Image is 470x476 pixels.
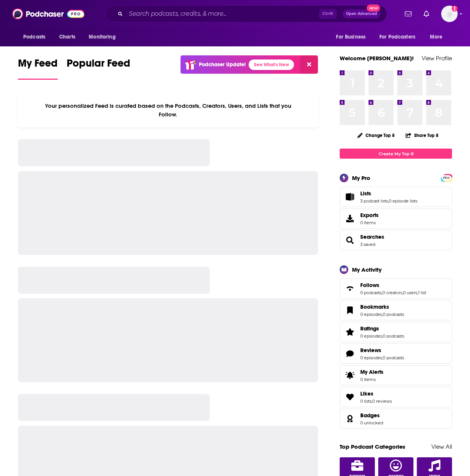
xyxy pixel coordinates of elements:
[360,399,372,404] a: 0 lists
[343,9,380,18] button: Open AdvancedNew
[249,59,294,70] a: See What's New
[340,387,452,407] span: Likes
[417,290,418,295] span: ,
[352,266,382,273] div: My Activity
[342,283,357,294] a: Follows
[360,347,404,354] a: Reviews
[342,235,357,245] a: Searches
[382,290,402,295] a: 0 creators
[340,322,452,342] span: Ratings
[452,6,458,12] svg: Add a profile image
[340,230,452,250] span: Searches
[360,420,383,425] a: 0 unlocked
[23,32,45,42] span: Podcasts
[340,208,452,229] a: Exports
[379,32,415,42] span: For Podcasters
[67,57,130,74] span: Popular Feed
[340,300,452,320] span: Bookmarks
[199,61,246,68] p: Podchaser Update!
[360,234,384,240] a: Searches
[319,9,337,19] span: Ctrl K
[431,443,452,450] a: View All
[59,32,75,42] span: Charts
[340,187,452,207] span: Lists
[360,190,417,197] a: Lists
[383,312,404,317] a: 0 podcasts
[12,7,84,21] a: Podchaser - Follow, Share and Rate Podcasts
[360,347,381,354] span: Reviews
[67,57,130,80] a: Popular Feed
[441,6,458,22] img: User Profile
[340,409,452,429] span: Badges
[105,5,387,22] div: Search podcasts, credits, & more...
[382,333,383,339] span: ,
[353,131,399,140] button: Change Top 8
[340,149,452,159] a: Create My Top 8
[360,282,379,289] span: Follows
[383,333,404,339] a: 0 podcasts
[442,175,451,180] a: PRO
[375,30,426,44] button: open menu
[84,30,125,44] button: open menu
[442,175,451,181] span: PRO
[360,303,404,310] a: Bookmarks
[360,242,375,247] a: 3 saved
[421,7,432,20] a: Show notifications dropdown
[54,30,80,44] a: Charts
[430,32,443,42] span: More
[402,7,415,20] a: Show notifications dropdown
[372,399,392,404] a: 0 reviews
[342,213,357,224] span: Exports
[342,392,357,402] a: Likes
[342,414,357,424] a: Badges
[336,32,366,42] span: For Business
[360,312,382,317] a: 0 episodes
[418,290,426,295] a: 1 list
[360,212,379,219] span: Exports
[360,412,380,419] span: Badges
[340,443,405,450] a: Top Podcast Categories
[405,128,439,143] button: Share Top 8
[360,390,373,397] span: Likes
[360,369,383,375] span: My Alerts
[18,57,58,80] a: My Feed
[360,220,379,225] span: 0 items
[360,377,383,382] span: 0 items
[388,198,389,204] span: ,
[402,290,403,295] span: ,
[18,93,318,127] div: Your personalized Feed is curated based on the Podcasts, Creators, Users, and Lists that you Follow.
[382,355,383,360] span: ,
[18,30,55,44] button: open menu
[360,282,426,289] a: Follows
[360,333,382,339] a: 0 episodes
[367,4,380,12] span: New
[425,30,452,44] button: open menu
[360,412,383,419] a: Badges
[360,390,392,397] a: Likes
[360,355,382,360] a: 0 episodes
[360,290,382,295] a: 0 podcasts
[382,312,383,317] span: ,
[340,55,414,62] a: Welcome [PERSON_NAME]!
[331,30,375,44] button: open menu
[441,6,458,22] span: Logged in as PUPPublicity
[18,57,58,74] span: My Feed
[382,290,382,295] span: ,
[126,8,319,20] input: Search podcasts, credits, & more...
[340,278,452,299] span: Follows
[403,290,417,295] a: 0 users
[372,399,372,404] span: ,
[342,192,357,202] a: Lists
[441,6,458,22] button: Show profile menu
[360,325,404,332] a: Ratings
[360,198,388,204] a: 3 podcast lists
[422,55,452,62] a: View Profile
[342,348,357,359] a: Reviews
[360,190,371,197] span: Lists
[340,365,452,385] a: My Alerts
[389,198,417,204] a: 0 episode lists
[342,370,357,381] span: My Alerts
